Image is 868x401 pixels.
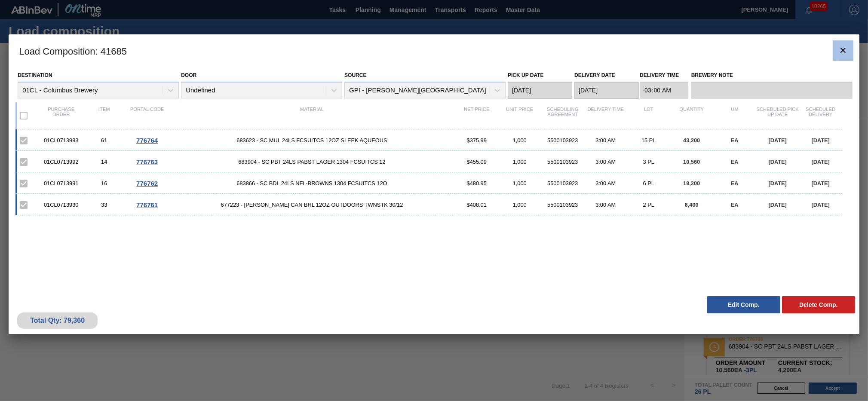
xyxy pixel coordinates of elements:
input: mm/dd/yyyy [574,82,639,99]
span: 776761 [136,201,158,208]
div: Delivery Time [584,107,627,125]
label: Destination [18,72,52,78]
div: 33 [83,202,126,208]
label: Pick up Date [508,72,544,78]
div: Scheduled Pick up Date [756,107,799,125]
div: Scheduled Delivery [799,107,842,125]
div: Portal code [126,107,169,125]
div: 3:00 AM [584,159,627,165]
div: 5500103923 [541,137,584,144]
div: $408.01 [455,202,498,208]
div: 01CL0713991 [40,180,83,187]
div: 5500103923 [541,180,584,187]
span: 677223 - CARR CAN BHL 12OZ OUTDOORS TWNSTK 30/12 [169,202,455,208]
div: Go to Order [126,201,169,208]
div: 3:00 AM [584,202,627,208]
div: Purchase order [40,107,83,125]
h3: Load Composition : 41685 [9,34,859,67]
div: Go to Order [126,180,169,187]
div: 5500103923 [541,202,584,208]
div: 6 PL [627,180,670,187]
span: [DATE] [769,180,787,187]
button: Delete Comp. [782,296,855,313]
div: 16 [83,180,126,187]
div: Item [83,107,126,125]
span: EA [731,137,739,144]
div: Total Qty: 79,360 [24,317,91,324]
span: 10,560 [683,159,700,165]
div: 1,000 [498,137,541,144]
div: UM [713,107,756,125]
div: 15 PL [627,137,670,144]
span: 776764 [136,137,158,144]
div: 14 [83,159,126,165]
div: Go to Order [126,158,169,165]
span: EA [731,180,739,187]
span: EA [731,202,739,208]
span: [DATE] [812,180,830,187]
span: 19,200 [683,180,700,187]
div: 1,000 [498,159,541,165]
span: 776763 [136,158,158,165]
div: 01CL0713930 [40,202,83,208]
span: [DATE] [812,159,830,165]
div: 01CL0713992 [40,159,83,165]
span: [DATE] [769,137,787,144]
span: [DATE] [769,202,787,208]
span: [DATE] [769,159,787,165]
div: Unit Price [498,107,541,125]
div: 01CL0713993 [40,137,83,144]
span: 43,200 [683,137,700,144]
span: 776762 [136,180,158,187]
div: 3 PL [627,159,670,165]
label: Delivery Date [574,72,615,78]
span: 683866 - SC BDL 24LS NFL-BROWNS 1304 FCSUITCS 12O [169,180,455,187]
div: Go to Order [126,137,169,144]
div: $375.99 [455,137,498,144]
div: Quantity [670,107,713,125]
div: Lot [627,107,670,125]
button: Edit Comp. [707,296,780,313]
span: 6,400 [685,202,699,208]
div: Net Price [455,107,498,125]
div: 2 PL [627,202,670,208]
span: EA [731,159,739,165]
div: 1,000 [498,180,541,187]
span: 683904 - SC PBT 24LS PABST LAGER 1304 FCSUITCS 12 [169,159,455,165]
span: [DATE] [812,137,830,144]
label: Delivery Time [640,69,688,82]
div: 61 [83,137,126,144]
div: Scheduling Agreement [541,107,584,125]
input: mm/dd/yyyy [508,82,572,99]
label: Source [344,72,366,78]
label: Door [181,72,196,78]
div: 5500103923 [541,159,584,165]
span: 683623 - SC MUL 24LS FCSUITCS 12OZ SLEEK AQUEOUS [169,137,455,144]
div: $455.09 [455,159,498,165]
label: Brewery Note [691,69,853,82]
div: 1,000 [498,202,541,208]
span: [DATE] [812,202,830,208]
div: Material [169,107,455,125]
div: 3:00 AM [584,180,627,187]
div: 3:00 AM [584,137,627,144]
div: $480.95 [455,180,498,187]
